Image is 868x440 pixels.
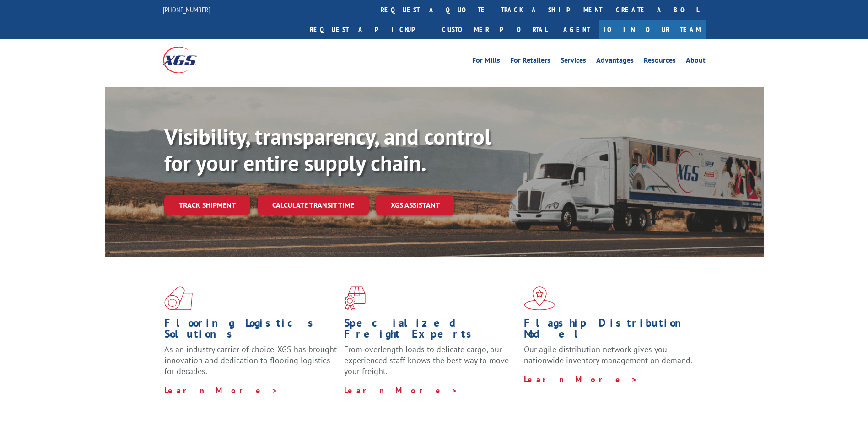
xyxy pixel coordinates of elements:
h1: Flagship Distribution Model [524,317,697,344]
a: Calculate transit time [258,195,369,215]
a: Advantages [596,57,634,67]
a: Customer Portal [435,20,554,39]
img: xgs-icon-flagship-distribution-model-red [524,286,555,310]
h1: Specialized Freight Experts [344,317,517,344]
a: Agent [554,20,599,39]
span: As an industry carrier of choice, XGS has brought innovation and dedication to flooring logistics... [164,344,337,376]
a: For Mills [472,57,500,67]
b: Visibility, transparency, and control for your entire supply chain. [164,122,491,177]
a: [PHONE_NUMBER] [163,5,210,14]
a: XGS ASSISTANT [376,195,454,215]
a: Learn More > [344,385,458,396]
a: Join Our Team [599,20,706,39]
a: Track shipment [164,195,250,215]
a: About [686,57,706,67]
span: Our agile distribution network gives you nationwide inventory management on demand. [524,344,692,365]
a: Learn More > [164,385,278,396]
img: xgs-icon-total-supply-chain-intelligence-red [164,286,193,310]
h1: Flooring Logistics Solutions [164,317,337,344]
a: For Retailers [510,57,550,67]
a: Request a pickup [303,20,435,39]
a: Services [561,57,586,67]
img: xgs-icon-focused-on-flooring-red [344,286,366,310]
p: From overlength loads to delicate cargo, our experienced staff knows the best way to move your fr... [344,344,517,385]
a: Resources [644,57,676,67]
a: Learn More > [524,374,638,385]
